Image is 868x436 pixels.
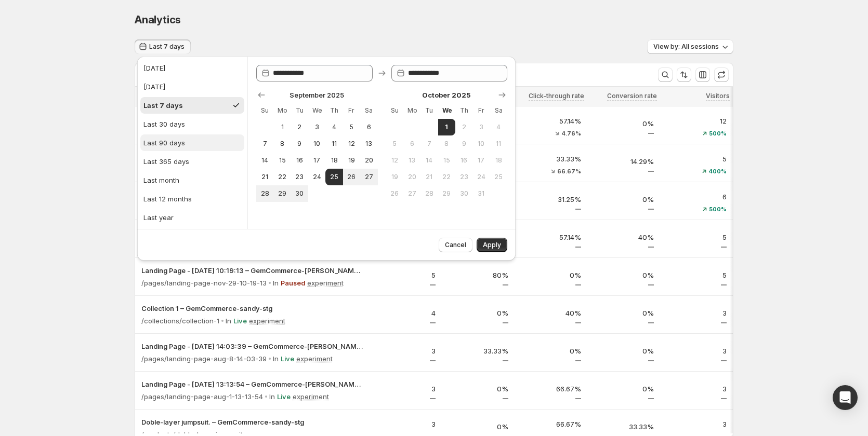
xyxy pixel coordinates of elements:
span: 4.76% [561,130,581,137]
button: Saturday September 20 2025 [360,152,377,169]
button: Sunday October 12 2025 [386,152,403,169]
p: 0% [594,308,654,318]
p: 0% [448,384,508,394]
button: Show previous month, August 2025 [254,88,269,102]
span: 22 [278,173,286,181]
button: Thursday October 23 2025 [455,169,472,185]
p: 3 [375,419,436,429]
button: Saturday September 13 2025 [360,135,377,152]
button: Monday October 13 2025 [403,152,420,169]
span: We [442,106,451,115]
span: We [312,106,321,115]
p: 0% [521,346,581,356]
span: 13 [407,156,416,165]
button: Sort the results [677,67,691,82]
button: View by: All sessions [647,39,733,54]
p: Collection 1 – GemCommerce-sandy-stg [141,303,363,314]
button: Apply [477,238,507,252]
button: Last 30 days [140,116,244,132]
div: Last month [143,175,179,185]
p: 33.33% [594,421,654,432]
p: 0% [594,118,654,129]
p: In [273,278,279,288]
span: Tu [295,106,304,115]
span: 15 [442,156,451,165]
button: Last 7 days [135,39,191,54]
p: In [269,391,275,402]
span: Sa [494,106,503,115]
th: Friday [343,102,360,119]
th: Monday [403,102,420,119]
th: Friday [472,102,490,119]
span: 8 [442,140,451,148]
span: 16 [459,156,468,165]
p: 40% [521,308,581,318]
span: 9 [295,140,304,148]
span: 7 [425,140,433,148]
button: Monday October 27 2025 [403,185,420,202]
button: Sunday September 21 2025 [256,169,273,185]
span: Click-through rate [529,92,584,100]
p: Doble-layer jumpsuit. – GemCommerce-sandy-stg [141,417,363,427]
span: 1 [278,123,286,131]
button: Saturday September 27 2025 [360,169,377,185]
p: 66.67% [521,384,581,394]
p: In [273,353,279,364]
span: 1 [442,123,451,131]
button: Tuesday October 7 2025 [420,135,438,152]
span: 8 [278,140,286,148]
div: Last 30 days [143,119,185,129]
button: Thursday October 16 2025 [455,152,472,169]
span: Cancel [445,241,466,249]
button: Landing Page - [DATE] 13:13:54 – GemCommerce-[PERSON_NAME]-stg [141,379,363,389]
span: 11 [330,140,338,148]
button: Tuesday September 16 2025 [291,152,308,169]
span: 25 [494,173,503,181]
button: Monday October 20 2025 [403,169,420,185]
p: 3 [666,384,727,394]
button: Sunday September 7 2025 [256,135,273,152]
span: 27 [364,173,373,181]
span: 28 [260,189,269,198]
span: Th [459,106,468,115]
span: 14 [260,156,269,165]
span: 12 [347,140,356,148]
p: experiment [307,278,344,288]
p: 5 [666,270,727,280]
span: 18 [494,156,503,165]
button: Cancel [439,238,472,252]
span: Tu [425,106,433,115]
span: Visitors [706,92,730,100]
div: Last 7 days [143,100,183,111]
button: Wednesday October 15 2025 [438,152,455,169]
span: 29 [442,189,451,198]
p: 12 [666,116,727,126]
span: 6 [407,140,416,148]
button: Thursday September 4 2025 [325,119,343,135]
span: Sa [364,106,373,115]
span: Conversion rate [607,92,657,100]
button: Last month [140,172,244,188]
button: Tuesday September 23 2025 [291,169,308,185]
p: 0% [521,270,581,280]
th: Wednesday [438,102,455,119]
span: 400% [708,168,727,174]
p: 0% [594,384,654,394]
p: 80% [448,270,508,280]
span: View by: All sessions [653,43,719,51]
button: Saturday October 18 2025 [490,152,507,169]
button: Tuesday September 2 2025 [291,119,308,135]
button: Last year [140,209,244,226]
span: 14 [425,156,433,165]
button: Saturday October 11 2025 [490,135,507,152]
button: Last 90 days [140,134,244,151]
button: Wednesday October 29 2025 [438,185,455,202]
button: Friday September 26 2025 [343,169,360,185]
button: Tuesday September 30 2025 [291,185,308,202]
button: Start of range Thursday September 25 2025 [325,169,343,185]
button: Thursday October 9 2025 [455,135,472,152]
button: Monday September 8 2025 [273,135,291,152]
p: 33.33% [521,154,581,164]
button: Monday October 6 2025 [403,135,420,152]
